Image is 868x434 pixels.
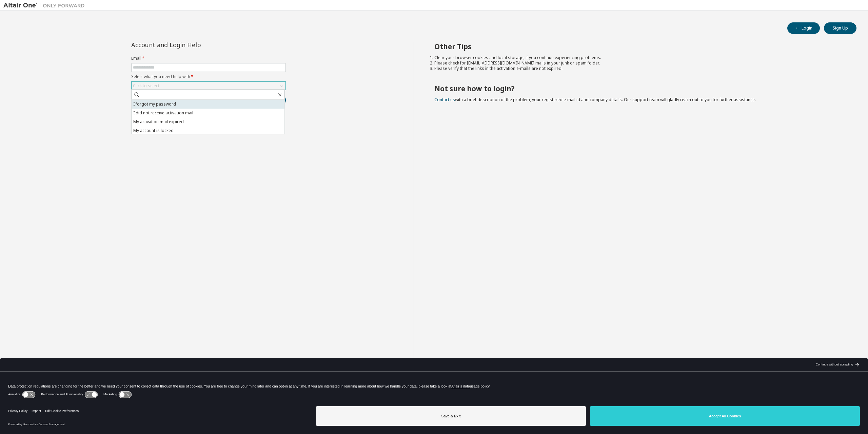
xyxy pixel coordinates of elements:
[434,42,845,51] h2: Other Tips
[131,42,255,48] div: Account and Login Help
[434,97,455,102] a: Contact us
[434,84,845,93] h2: Not sure how to login?
[132,100,284,109] li: I forgot my password
[3,2,88,9] img: Altair One
[434,60,845,66] li: Please check for [EMAIL_ADDRESS][DOMAIN_NAME] mails in your junk or spam folder.
[132,82,285,90] div: Click to select
[434,66,845,71] li: Please verify that the links in the activation e-mails are not expired.
[131,56,286,61] label: Email
[434,97,756,102] span: with a brief description of the problem, your registered e-mail id and company details. Our suppo...
[434,55,845,60] li: Clear your browser cookies and local storage, if you continue experiencing problems.
[131,74,286,79] label: Select what you need help with
[787,22,820,34] button: Login
[824,22,856,34] button: Sign Up
[133,83,159,89] div: Click to select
